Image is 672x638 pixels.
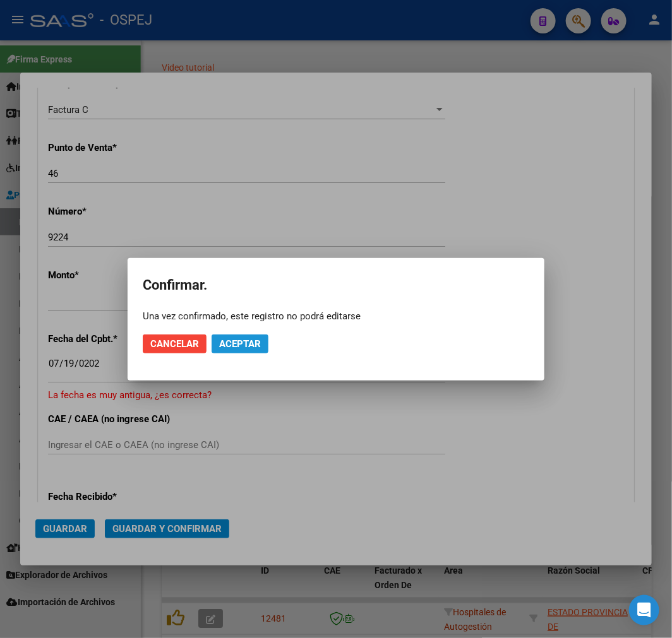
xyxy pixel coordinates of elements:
button: Aceptar [212,334,268,353]
span: Aceptar [219,338,261,350]
span: Cancelar [150,338,199,350]
div: Una vez confirmado, este registro no podrá editarse [143,310,529,322]
button: Cancelar [143,334,207,353]
div: Open Intercom Messenger [629,595,659,625]
h2: Confirmar. [143,273,529,297]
